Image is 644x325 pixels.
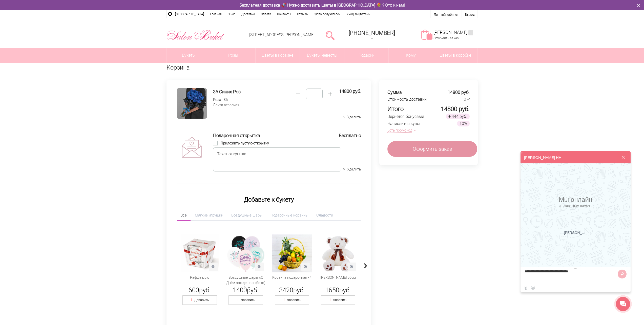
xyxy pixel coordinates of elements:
a: Добавить [333,298,347,302]
span: Раффаэлло [179,275,220,288]
a: 35 Синих Роз [213,88,293,97]
span: 1650 [325,287,339,294]
a: Воздушные шары [227,210,266,221]
a: Оформить заказ [387,141,477,157]
span: + [190,297,194,303]
a: Отзывы [294,10,311,18]
span: + [283,297,287,303]
img: Цветы Нижний Новгород [167,29,224,42]
span: Приложить пустую открытку [221,141,269,145]
a: Контакты [274,10,294,18]
span: + [237,297,241,303]
a: Главная [207,10,225,18]
span: Оформить заказ [413,145,452,153]
button: Удалить [343,115,361,120]
img: Корзина подарочная - 4 [272,234,312,272]
span: 3420 [279,287,293,294]
span: руб. [293,287,305,294]
a: Букеты [167,48,211,63]
a: Подарки [344,48,389,63]
span: руб. [247,287,259,294]
span: 1400 [233,287,247,294]
a: Доставка [238,10,258,18]
a: Личный кабинет [434,13,459,16]
a: Добавить [194,298,209,302]
h1: Корзина [167,63,478,72]
span: 0 ₽ [464,97,470,102]
a: Добавить [287,298,301,302]
a: Цветы в коробке [433,48,477,63]
button: Есть промокод [387,128,414,133]
button: Удалить [343,167,361,172]
a: [GEOGRAPHIC_DATA] [172,10,207,18]
span: 14800 руб. [339,88,361,94]
img: Воздушные шары «С Днём рождения» (бохо) - 5шт [225,234,266,272]
div: Итого [387,105,404,113]
img: Медведь Тони 50см [318,234,358,272]
a: Оформить заказ [433,36,459,40]
button: Закрыть виджет [617,151,629,163]
img: 35 Синих Роз [177,88,207,119]
div: Бесплатно [339,132,361,139]
span: Воздушные шары «С Днём рождения» (бохо) - 5шт [225,275,266,288]
span: + 444 руб. [446,114,470,119]
span: 10% [457,121,470,126]
a: [PERSON_NAME]1 [433,30,473,35]
a: Выход [465,13,474,16]
div: Подарочная открытка [213,132,333,139]
a: [STREET_ADDRESS][PERSON_NAME] [249,32,315,37]
h2: Добавьте к букету [177,195,361,204]
span: Кому [389,48,433,63]
div: Бесплатная доставка 🚀 Нужно доставить цветы в [GEOGRAPHIC_DATA] 💐 ? Это к нам! [163,3,482,8]
div: Вернется бонусами [387,114,424,120]
a: Мягкие игрушки [191,210,227,221]
div: [PERSON_NAME] [564,231,587,235]
span: руб. [339,287,351,294]
a: Оплата [258,10,274,18]
div: Роза - 35 шт Лента атласная [213,97,293,108]
button: Выбор смайлов [530,285,536,291]
a: [PHONE_NUMBER] [346,28,398,42]
span: + [329,297,333,303]
a: Добавить [241,298,255,302]
a: Цветы в корзине [256,48,300,63]
span: 600 [189,287,199,294]
span: Next [363,257,367,272]
div: Начислится купон [387,121,422,127]
div: [PERSON_NAME] НН [524,155,561,160]
div: Сумма [387,89,402,95]
h2: Мы онлайн [559,196,593,208]
span: [PHONE_NUMBER] [349,30,395,36]
a: О нас [225,10,238,18]
div: и готовы вам помочь! [559,204,593,208]
a: Сладости [313,210,337,221]
span: Корзина подарочная - 4 [272,275,312,288]
span: 14800 руб. [448,90,470,95]
a: Уход за цветами [344,10,373,18]
span: 14800 руб. [441,105,470,113]
h4: 35 Синих Роз [213,88,293,95]
a: Все [177,210,191,221]
span: [PERSON_NAME] 50см [318,275,358,288]
div: Стоимость доставки [387,96,427,102]
span: руб. [199,287,211,294]
ins: 1 [468,30,473,35]
label: Отправить файл [523,285,529,291]
button: Нажмите, чтобы увеличить. Максимальное значение - 500 [325,88,336,99]
a: Букеты невесты [300,48,344,63]
button: Нажмите, чтобы уменьшить. Минимальное значение - 0 [293,88,304,99]
img: Раффаэлло [179,234,220,272]
a: Розы [211,48,255,63]
a: Подарочные корзины [267,210,312,221]
button: Отправить сообщение [618,270,627,278]
a: Фото получателей [311,10,344,18]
